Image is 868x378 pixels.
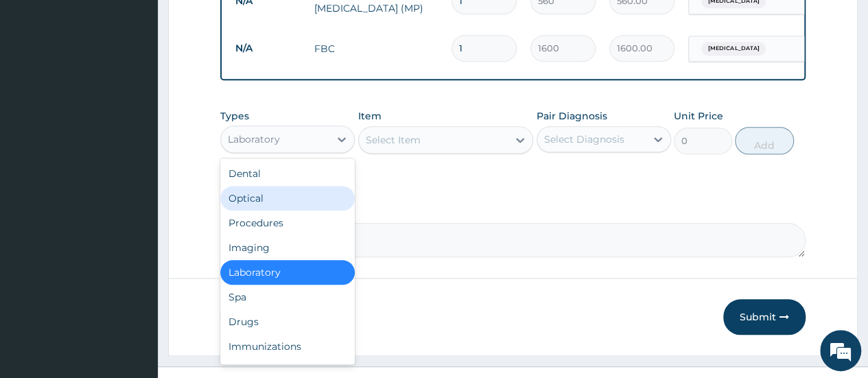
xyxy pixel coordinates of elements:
[358,109,382,123] label: Item
[735,127,793,154] button: Add
[220,285,355,309] div: Spa
[220,110,249,122] label: Types
[220,211,355,235] div: Procedures
[701,42,766,56] span: [MEDICAL_DATA]
[220,260,355,285] div: Laboratory
[225,7,258,40] div: Minimize live chat window
[71,77,231,95] div: Chat with us now
[723,299,806,335] button: Submit
[220,309,355,334] div: Drugs
[307,35,445,62] td: FBC
[7,241,261,289] textarea: Type your message and hit 'Enter'
[228,132,280,146] div: Laboratory
[220,161,355,186] div: Dental
[220,334,355,359] div: Immunizations
[220,235,355,260] div: Imaging
[220,204,806,215] label: Comment
[366,133,421,147] div: Select Item
[544,132,624,146] div: Select Diagnosis
[674,109,723,123] label: Unit Price
[220,186,355,211] div: Optical
[228,36,307,61] td: N/A
[25,69,56,103] img: d_794563401_company_1708531726252_794563401
[537,109,607,123] label: Pair Diagnosis
[80,106,189,244] span: We're online!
